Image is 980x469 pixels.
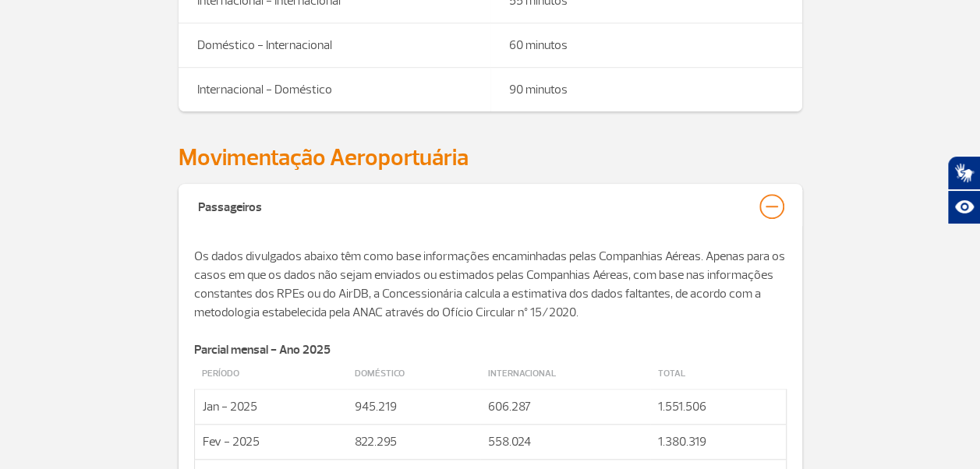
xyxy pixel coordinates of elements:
[194,342,331,358] strong: Parcial mensal - Ano 2025
[197,193,784,220] button: Passageiros
[480,389,650,424] td: 606.287
[650,389,786,424] td: 1.551.506
[490,23,802,67] td: 60 minutos
[947,190,980,224] button: Abrir recursos assistivos.
[490,67,802,111] td: 90 minutos
[347,424,480,459] td: 822.295
[179,67,490,111] td: Internacional - Doméstico
[947,156,980,190] button: Abrir tradutor de língua de sinais.
[179,23,490,67] td: Doméstico - Internacional
[658,368,685,379] strong: Total
[202,368,239,379] strong: Período
[194,247,787,340] p: Os dados divulgados abaixo têm como base informações encaminhadas pelas Companhias Aéreas. Apenas...
[194,424,347,459] td: Fev - 2025
[347,389,480,424] td: 945.219
[480,424,650,459] td: 558.024
[198,194,262,216] div: Passageiros
[488,368,556,379] strong: Internacional
[355,368,405,379] strong: Doméstico
[194,389,347,424] td: Jan - 2025
[650,424,786,459] td: 1.380.319
[947,156,980,224] div: Plugin de acessibilidade da Hand Talk.
[179,143,802,172] h2: Movimentação Aeroportuária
